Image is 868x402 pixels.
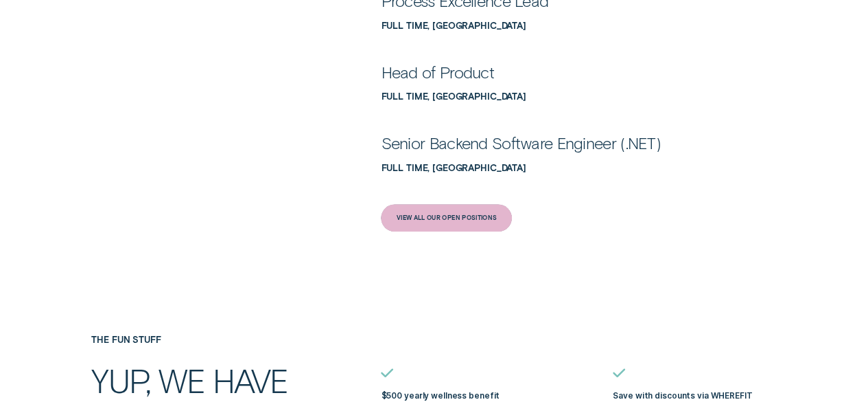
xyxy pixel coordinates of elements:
a: Process Excellence LeadFull Time, Sydney [381,1,776,31]
a: View All Our Open Positions [381,204,512,232]
div: Senior Backend Software Engineer (.NET) [381,133,660,153]
div: Full Time, Sydney [381,21,776,31]
label: Save with discounts via WHEREFIT [613,391,752,401]
label: $500 yearly wellness benefit [381,391,500,401]
div: View All Our Open Positions [397,215,497,221]
div: Full Time, Sydney [381,163,776,173]
div: Head of Product [381,62,493,82]
a: Head of ProductFull Time, Sydney [381,72,776,102]
h4: The Fun Stuff [91,335,313,345]
div: Full Time, Sydney [381,91,776,102]
a: Senior Backend Software Engineer (.NET)Full Time, Sydney [381,143,776,173]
